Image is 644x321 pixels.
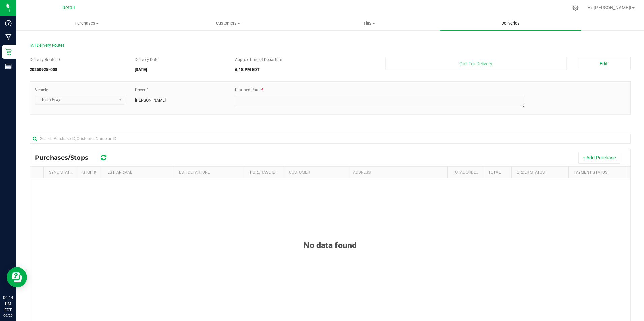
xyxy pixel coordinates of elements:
span: Customers [158,20,298,26]
span: Purchases/Stops [35,154,95,162]
a: Customers [157,16,298,30]
div: Manage settings [571,5,580,11]
input: Search Purchase ID, Customer Name or ID [30,134,631,144]
p: 06:14 PM EDT [3,295,13,313]
iframe: Resource center [7,267,27,287]
button: Edit [577,57,631,70]
span: Purchases [17,20,157,26]
inline-svg: Manufacturing [5,34,12,41]
a: Total [488,170,501,175]
a: Purchase ID [250,170,276,175]
a: Tills [299,16,440,30]
a: Deliveries [440,16,581,30]
inline-svg: Retail [5,48,12,55]
a: Purchases [16,16,157,30]
label: Vehicle [35,87,48,93]
span: Hi, [PERSON_NAME]! [587,5,631,10]
span: All Delivery Routes [30,43,64,48]
button: Out For Delivery [385,57,567,70]
inline-svg: Dashboard [5,20,12,26]
th: Est. Departure [173,167,244,178]
a: Stop # [83,170,96,175]
span: Deliveries [492,20,529,26]
label: Driver 1 [135,87,149,93]
label: Approx Time of Departure [235,57,282,63]
a: Order Status [517,170,545,175]
a: Payment Status [574,170,607,175]
p: 09/25 [3,313,13,318]
div: No data found [30,223,630,250]
th: Total Order Lines [447,167,483,178]
span: [PERSON_NAME] [135,97,166,103]
th: Customer [284,167,348,178]
h5: 6:18 PM EDT [235,68,375,72]
inline-svg: Reports [5,63,12,70]
label: Planned Route [235,87,263,93]
strong: 20250925-008 [30,67,57,72]
span: Retail [62,5,75,11]
span: Tills [299,20,440,26]
th: Address [348,167,447,178]
button: + Add Purchase [578,152,620,164]
label: Delivery Route ID [30,57,60,63]
a: Sync Status [49,170,75,175]
label: Delivery Date [135,57,158,63]
h5: [DATE] [135,68,225,72]
a: Est. Arrival [107,170,132,175]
